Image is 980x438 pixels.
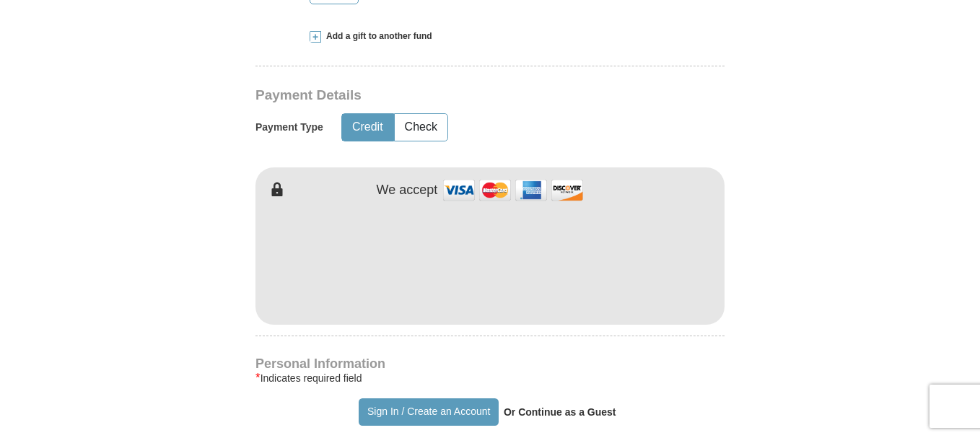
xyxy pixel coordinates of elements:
h4: We accept [377,183,438,198]
img: credit cards accepted [441,175,585,206]
h4: Personal Information [255,358,725,369]
h5: Payment Type [255,121,323,133]
button: Credit [342,114,393,141]
span: Add a gift to another fund [321,30,432,43]
div: Indicates required field [255,369,725,387]
h3: Payment Details [255,87,624,104]
button: Check [395,114,447,141]
strong: Or Continue as a Guest [504,406,616,418]
button: Sign In / Create an Account [359,398,498,426]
